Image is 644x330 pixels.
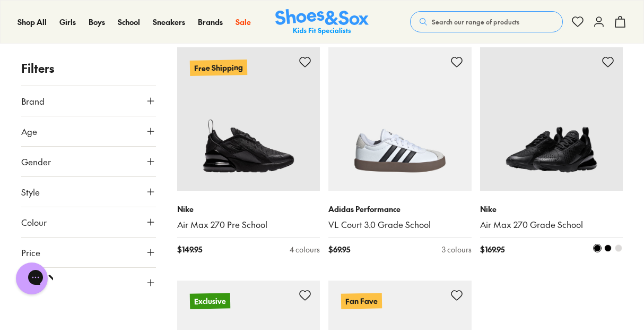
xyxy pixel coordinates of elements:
[189,293,230,309] p: Exclusive
[21,95,45,107] span: Brand
[21,86,156,116] button: Brand
[21,185,40,198] span: Style
[328,204,472,215] p: Adidas Performance
[18,16,47,28] a: Shop All
[21,238,156,267] button: Price
[328,219,472,231] a: VL Court 3.0 Grade School
[177,47,320,191] a: Free Shipping
[21,155,51,168] span: Gender
[89,16,105,28] a: Boys
[442,244,472,255] div: 3 colours
[21,147,156,176] button: Gender
[480,204,623,215] p: Nike
[177,204,320,215] p: Nike
[118,16,140,28] a: School
[21,246,40,259] span: Price
[198,16,223,28] a: Brands
[290,244,320,255] div: 4 colours
[236,16,251,27] span: Sale
[177,244,202,255] span: $ 149.95
[177,219,320,231] a: Air Max 270 Pre School
[21,268,156,298] button: Size
[21,207,156,237] button: Colour
[21,125,37,138] span: Age
[198,16,223,27] span: Brands
[118,16,140,27] span: School
[341,293,382,309] p: Fan Fave
[21,116,156,146] button: Age
[480,219,623,231] a: Air Max 270 Grade School
[480,244,504,255] span: $ 169.95
[59,16,76,28] a: Girls
[21,177,156,207] button: Style
[328,244,350,255] span: $ 69.95
[189,60,247,76] p: Free Shipping
[18,16,47,27] span: Shop All
[153,16,185,28] a: Sneakers
[236,16,251,28] a: Sale
[153,16,185,27] span: Sneakers
[275,9,369,35] img: SNS_Logo_Responsive.svg
[275,9,369,35] a: Shoes & Sox
[21,60,156,77] p: Filters
[11,259,53,298] iframe: Gorgias live chat messenger
[89,16,105,27] span: Boys
[59,16,76,27] span: Girls
[432,17,519,27] span: Search our range of products
[21,216,47,229] span: Colour
[410,11,563,32] button: Search our range of products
